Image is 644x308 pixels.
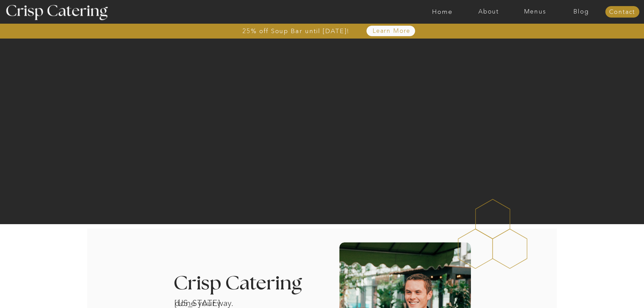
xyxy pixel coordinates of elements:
a: Home [419,8,466,15]
a: Contact [605,9,639,16]
a: 25% off Soup Bar until [DATE]! [218,28,374,34]
h1: [US_STATE] catering [174,297,245,306]
a: Learn More [357,28,426,34]
a: About [466,8,512,15]
h3: Crisp Catering [173,274,319,294]
iframe: podium webchat widget bubble [590,274,644,308]
iframe: podium webchat widget prompt [529,202,644,283]
a: Menus [512,8,558,15]
a: Blog [558,8,604,15]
